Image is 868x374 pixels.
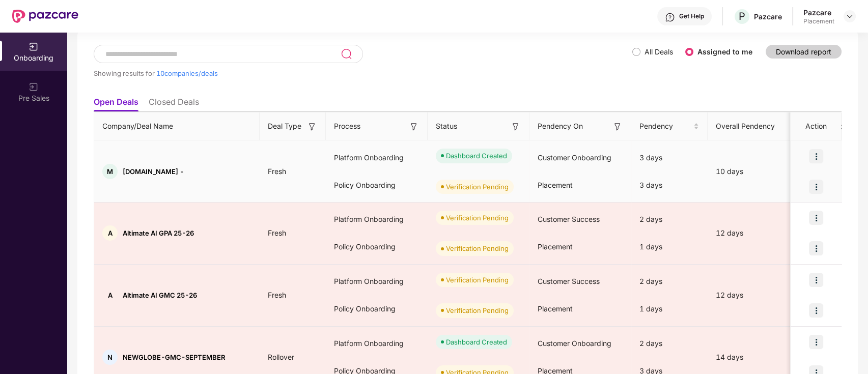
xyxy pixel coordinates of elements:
div: 2 days [631,268,708,295]
span: Fresh [260,167,294,176]
div: Platform Onboarding [326,330,428,357]
span: Fresh [260,291,294,299]
div: 1 days [631,233,708,261]
img: svg+xml;base64,PHN2ZyB3aWR0aD0iMTYiIGhlaWdodD0iMTYiIHZpZXdCb3g9IjAgMCAxNiAxNiIgZmlsbD0ibm9uZSIgeG... [511,122,521,132]
th: Company/Deal Name [94,112,260,140]
div: Placement [803,17,834,25]
img: icon [809,149,823,163]
span: [DOMAIN_NAME] - [123,167,184,176]
div: 2 days [631,330,708,357]
img: svg+xml;base64,PHN2ZyB3aWR0aD0iMjAiIGhlaWdodD0iMjAiIHZpZXdCb3g9IjAgMCAyMCAyMCIgZmlsbD0ibm9uZSIgeG... [29,42,39,52]
th: Pendency [631,112,708,140]
img: svg+xml;base64,PHN2ZyB3aWR0aD0iMjQiIGhlaWdodD0iMjUiIHZpZXdCb3g9IjAgMCAyNCAyNSIgZmlsbD0ibm9uZSIgeG... [341,48,352,60]
span: Rollover [260,353,302,361]
div: Verification Pending [446,305,509,315]
div: Verification Pending [446,213,509,223]
span: P [739,10,745,22]
img: svg+xml;base64,PHN2ZyBpZD0iSGVscC0zMngzMiIgeG1sbnM9Imh0dHA6Ly93d3cudzMub3JnLzIwMDAvc3ZnIiB3aWR0aD... [665,12,675,22]
button: Download report [766,45,842,59]
span: Status [436,121,457,132]
div: Verification Pending [446,182,509,192]
div: 1 days [631,295,708,323]
span: Customer Onboarding [538,339,611,348]
div: Platform Onboarding [326,206,428,233]
span: NEWGLOBE-GMC-SEPTEMBER [123,353,225,361]
span: Pendency On [538,121,583,132]
th: Overall Pendency [708,112,794,140]
img: New Pazcare Logo [12,10,78,23]
span: Pendency [639,121,691,132]
div: M [102,164,118,179]
img: svg+xml;base64,PHN2ZyB3aWR0aD0iMTYiIGhlaWdodD0iMTYiIHZpZXdCb3g9IjAgMCAxNiAxNiIgZmlsbD0ibm9uZSIgeG... [612,122,623,132]
span: Placement [538,242,573,251]
span: Customer Success [538,215,600,223]
label: Assigned to me [697,47,752,56]
img: icon [809,335,823,349]
label: All Deals [645,47,673,56]
span: 10 companies/deals [156,69,218,77]
span: Process [334,121,360,132]
th: Action [791,112,842,140]
div: N [102,350,118,365]
div: Verification Pending [446,243,509,253]
div: Dashboard Created [446,151,507,161]
div: Policy Onboarding [326,295,428,323]
span: Deal Type [268,121,301,132]
img: svg+xml;base64,PHN2ZyBpZD0iRHJvcGRvd24tMzJ4MzIiIHhtbG5zPSJodHRwOi8vd3d3LnczLm9yZy8yMDAwL3N2ZyIgd2... [846,12,854,20]
div: 3 days [631,171,708,199]
img: svg+xml;base64,PHN2ZyB3aWR0aD0iMTYiIGhlaWdodD0iMTYiIHZpZXdCb3g9IjAgMCAxNiAxNiIgZmlsbD0ibm9uZSIgeG... [307,122,317,132]
img: svg+xml;base64,PHN2ZyB3aWR0aD0iMjAiIGhlaWdodD0iMjAiIHZpZXdCb3g9IjAgMCAyMCAyMCIgZmlsbD0ibm9uZSIgeG... [29,82,39,92]
div: Get Help [679,12,704,20]
div: Pazcare [754,12,782,21]
span: Customer Onboarding [538,153,611,162]
span: Placement [538,304,573,313]
div: Verification Pending [446,275,509,285]
img: icon [809,180,823,194]
span: Customer Success [538,277,600,285]
img: icon [809,241,823,255]
div: Platform Onboarding [326,144,428,171]
div: Policy Onboarding [326,233,428,261]
div: A [102,225,118,241]
img: icon [809,211,823,225]
div: 10 days [708,166,794,177]
img: svg+xml;base64,PHN2ZyB3aWR0aD0iMTYiIGhlaWdodD0iMTYiIHZpZXdCb3g9IjAgMCAxNiAxNiIgZmlsbD0ibm9uZSIgeG... [409,122,419,132]
span: Altimate AI GMC 25-26 [123,291,197,299]
div: Platform Onboarding [326,268,428,295]
span: Fresh [260,228,294,237]
div: 2 days [631,206,708,233]
img: icon [809,273,823,287]
div: Pazcare [803,8,834,17]
div: A [102,287,118,303]
div: Dashboard Created [446,337,507,347]
div: 12 days [708,290,794,301]
img: icon [809,303,823,318]
div: Showing results for [94,69,632,77]
li: Closed Deals [149,97,199,111]
div: Policy Onboarding [326,171,428,199]
div: 14 days [708,352,794,363]
li: Open Deals [94,97,138,111]
span: Altimate AI GPA 25-26 [123,229,194,237]
div: 3 days [631,144,708,171]
span: Placement [538,181,573,189]
div: 12 days [708,227,794,239]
